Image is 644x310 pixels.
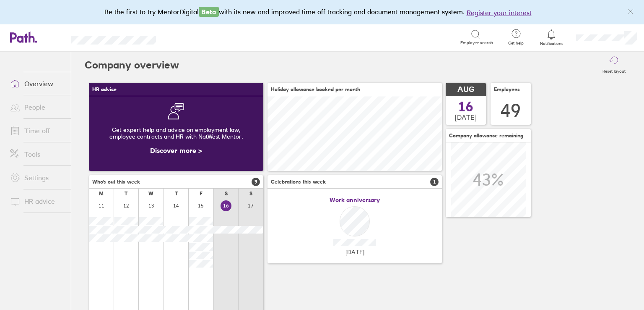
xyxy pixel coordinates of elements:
[457,85,474,94] span: AUG
[225,191,228,197] div: S
[96,120,257,147] div: Get expert help and advice on employment law, employee contracts and HR with NatWest Mentor.
[458,100,473,113] span: 16
[538,41,565,46] span: Notifications
[502,41,530,46] span: Get help
[175,191,178,197] div: T
[597,52,631,79] button: Reset layout
[85,52,179,79] h2: Company overview
[199,7,219,17] span: Beta
[3,99,71,116] a: People
[345,249,364,255] span: [DATE]
[179,33,200,41] div: Search
[249,191,252,197] div: S
[3,169,71,186] a: Settings
[3,122,71,139] a: Time off
[3,146,71,163] a: Tools
[92,87,117,92] span: HR advice
[494,87,520,92] span: Employees
[3,193,71,210] a: HR advice
[538,29,565,46] a: Notifications
[148,191,153,197] div: W
[99,191,104,197] div: M
[104,7,540,18] div: Be the first to try MentorDigital with its new and improved time off tracking and document manage...
[330,197,380,203] span: Work anniversary
[271,179,326,185] span: Celebrations this week
[271,87,360,92] span: Holiday allowance booked per month
[430,178,439,186] span: 1
[449,133,523,139] span: Company allowance remaining
[460,40,493,45] span: Employee search
[252,178,260,186] span: 9
[597,66,631,74] label: Reset layout
[200,191,203,197] div: F
[455,113,477,121] span: [DATE]
[125,191,127,197] div: T
[501,100,521,121] div: 49
[3,75,71,92] a: Overview
[467,8,532,18] button: Register your interest
[92,179,140,185] span: Who's out this week
[150,146,202,155] a: Discover more >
